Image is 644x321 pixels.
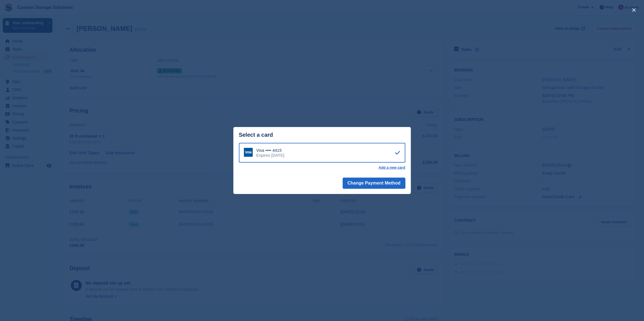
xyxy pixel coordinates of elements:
button: Change Payment Method [343,178,405,189]
img: Visa Logo [244,148,253,157]
div: Select a card [239,132,405,138]
div: Expires [DATE] [256,153,284,158]
a: Add a new card [378,165,405,170]
div: Visa •••• 4415 [256,148,284,153]
button: close [630,6,638,14]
